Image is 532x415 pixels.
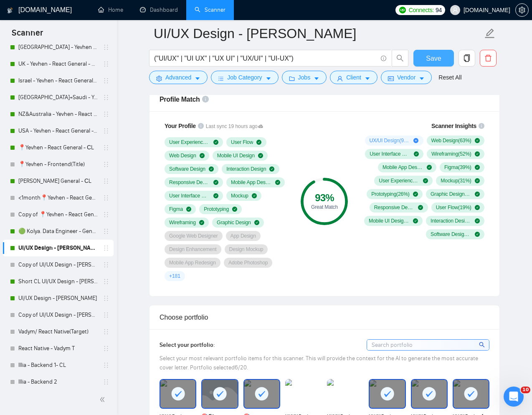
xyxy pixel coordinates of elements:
span: Interaction Design [226,166,266,172]
span: Mockup [231,192,248,199]
span: Adobe Photoshop [228,259,268,266]
a: searchScanner [195,6,225,13]
span: Wireframing ( 52 %) [431,151,471,157]
span: holder [103,228,109,235]
span: Prototyping [204,206,229,213]
span: double-left [99,395,108,404]
span: user [452,7,458,13]
span: user [337,75,343,82]
span: Mobile UI Design [217,152,255,159]
span: User Flow [231,139,253,146]
span: holder [103,128,109,134]
span: holder [103,345,109,352]
span: Save [426,53,441,64]
img: logo [7,4,13,17]
span: check-circle [199,220,204,225]
span: check-circle [213,180,218,185]
span: 10 [521,387,530,393]
span: caret-down [365,75,370,82]
span: Figma ( 39 %) [444,164,471,171]
a: Short CL UI/UX Design - [PERSON_NAME] [18,273,98,290]
span: info-circle [198,123,204,129]
span: holder [103,245,109,251]
span: check-circle [427,165,432,170]
span: User Experience Design [169,139,210,146]
span: Job Category [227,73,262,82]
span: check-circle [200,153,205,158]
span: caret-down [266,75,271,82]
span: check-circle [256,140,261,145]
span: check-circle [414,151,419,156]
div: Great Match [301,205,348,210]
span: holder [103,261,109,268]
a: Vadym/ React Native(Target) [18,323,98,340]
input: Search portfolio [367,340,489,350]
a: UI/UX Design - [PERSON_NAME] [18,290,98,307]
span: Profile Match [160,96,200,103]
span: check-circle [413,218,418,223]
div: Choose portfolio [160,305,489,329]
span: Google Web Designer [169,233,218,239]
a: dashboardDashboard [140,6,178,13]
span: search [479,340,486,349]
a: 🟢 Kolya. Data Engineer - General [18,223,98,240]
span: Mobile UI Design ( 14 %) [369,218,410,224]
span: holder [103,278,109,285]
span: plus-circle [413,138,418,143]
span: Graphic Design [217,219,251,226]
span: check-circle [275,180,280,185]
a: UI/UX Design - [PERSON_NAME] [18,240,98,256]
a: Copy of UI/UX Design - [PERSON_NAME] [18,256,98,273]
span: holder [103,379,109,385]
span: Scanner Insights [431,123,476,129]
a: Illia - Backend 2 [18,374,98,390]
span: check-circle [475,178,480,183]
span: copy [459,54,475,62]
span: Scanner [5,27,50,44]
span: caret-down [419,75,425,82]
span: holder [103,61,109,67]
a: [GEOGRAPHIC_DATA]+Saudi - Yevhen - React General - СL [18,89,98,106]
span: Software Design [169,166,205,172]
span: Select your portfolio: [160,341,215,348]
a: Copy of 📍Yevhen - React General - СL [18,206,98,223]
span: holder [103,178,109,184]
span: Interaction Design ( 11 %) [431,218,471,224]
img: portfolio thumbnail image [327,379,364,408]
span: check-circle [258,153,263,158]
span: holder [103,295,109,302]
span: Web Design ( 63 %) [431,137,471,144]
span: holder [103,211,109,218]
span: delete [480,54,496,62]
button: idcardVendorcaret-down [381,71,432,84]
span: Mobile App Redesign [169,259,216,266]
span: holder [103,195,109,201]
span: info-circle [479,123,484,129]
span: holder [103,161,109,168]
span: User Interface Design [169,192,210,199]
a: 📍Yevhen - React General - СL [18,139,98,156]
span: info-circle [202,96,209,102]
span: check-circle [475,138,480,143]
button: Save [413,50,454,67]
button: settingAdvancedcaret-down [149,71,208,84]
span: check-circle [232,207,237,212]
span: + 181 [169,273,180,279]
span: Responsive Design [169,179,210,186]
span: Client [346,73,361,82]
span: idcard [388,75,394,82]
span: Mockup ( 31 %) [441,177,471,184]
span: check-circle [254,220,259,225]
span: bars [218,75,224,82]
span: setting [516,7,528,13]
a: USA - Yevhen - React General - СL [18,123,98,139]
a: Reset All [438,73,461,82]
a: Israel - Yevhen - React General - СL [18,72,98,89]
span: holder [103,362,109,369]
span: Software Design ( 11 %) [431,231,471,238]
span: check-circle [418,205,423,210]
a: <1month📍Yevhen - React General - СL [18,190,98,206]
span: Mobile App Design [231,179,272,186]
a: setting [515,7,529,13]
span: holder [103,312,109,318]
